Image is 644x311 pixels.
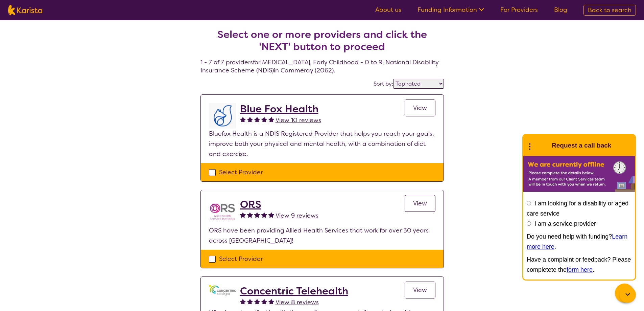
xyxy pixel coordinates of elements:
label: I am a service provider [534,220,596,227]
img: fullstar [261,298,267,304]
img: fullstar [247,116,253,122]
span: View [413,199,427,207]
img: fullstar [240,116,246,122]
p: Have a complaint or feedback? Please completete the . [527,254,631,275]
h2: Select one or more providers and click the 'NEXT' button to proceed [209,28,436,53]
img: Karista logo [8,5,42,15]
label: I am looking for a disability or aged care service [527,200,628,217]
img: fullstar [254,212,260,218]
h4: 1 - 7 of 7 providers for [MEDICAL_DATA] , Early Childhood - 0 to 9 , National Disability Insuranc... [200,12,444,74]
a: Concentric Telehealth [240,285,348,297]
p: ORS have been providing Allied Health Services that work for over 30 years across [GEOGRAPHIC_DATA]! [209,225,435,246]
img: fullstar [261,212,267,218]
img: fullstar [268,212,274,218]
img: fullstar [240,212,246,218]
a: ORS [240,198,318,210]
span: Back to search [588,6,631,14]
span: View 8 reviews [276,298,319,306]
a: Blue Fox Health [240,103,321,115]
a: View [405,282,435,298]
img: fullstar [240,298,246,304]
a: View 10 reviews [276,115,321,125]
a: For Providers [500,6,538,14]
img: fullstar [254,116,260,122]
span: View [413,104,427,112]
p: Bluefox Health is a NDIS Registered Provider that helps you reach your goals, improve both your p... [209,129,435,159]
button: Channel Menu [615,284,634,303]
a: Blog [554,6,567,14]
img: fullstar [247,298,253,304]
span: View 10 reviews [276,116,321,124]
img: nspbnteb0roocrxnmwip.png [209,198,236,225]
a: View 8 reviews [276,297,319,307]
a: Back to search [583,5,636,16]
img: lyehhyr6avbivpacwqcf.png [209,103,236,129]
a: Funding Information [418,6,484,14]
a: View 9 reviews [276,210,318,221]
img: fullstar [254,298,260,304]
a: About us [375,6,401,14]
img: fullstar [268,298,274,304]
label: Sort by: [374,80,393,87]
img: Karista [534,139,548,152]
p: Do you need help with funding? . [527,231,631,252]
a: View [405,195,435,212]
img: fullstar [261,116,267,122]
span: View [413,286,427,294]
img: gbybpnyn6u9ix5kguem6.png [209,285,236,296]
img: fullstar [268,116,274,122]
img: Karista offline chat form to request call back [523,156,635,192]
a: View [405,99,435,116]
h1: Request a call back [552,140,611,151]
span: View 9 reviews [276,212,318,220]
img: fullstar [247,212,253,218]
a: form here [567,266,593,273]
